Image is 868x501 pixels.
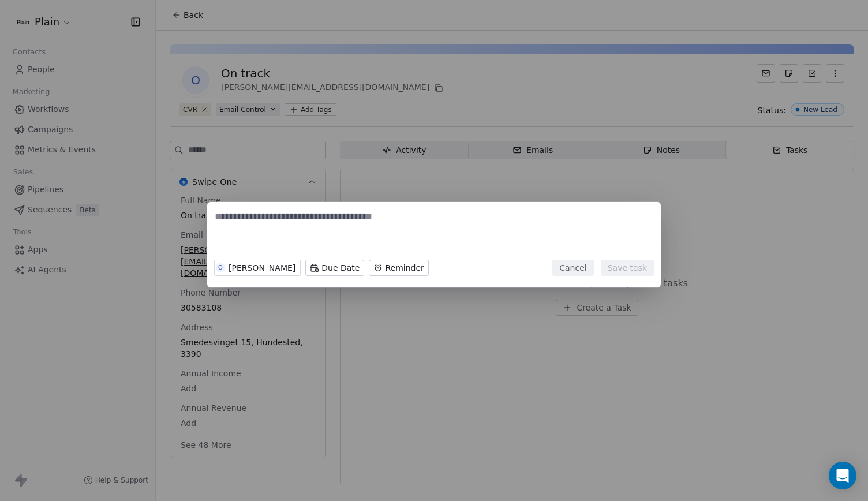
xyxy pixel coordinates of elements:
[218,263,223,272] div: O
[601,260,654,276] button: Save task
[321,262,360,274] span: Due Date
[305,260,364,276] button: Due Date
[385,262,424,274] span: Reminder
[229,264,295,272] div: [PERSON_NAME]
[552,260,593,276] button: Cancel
[369,260,428,276] button: Reminder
